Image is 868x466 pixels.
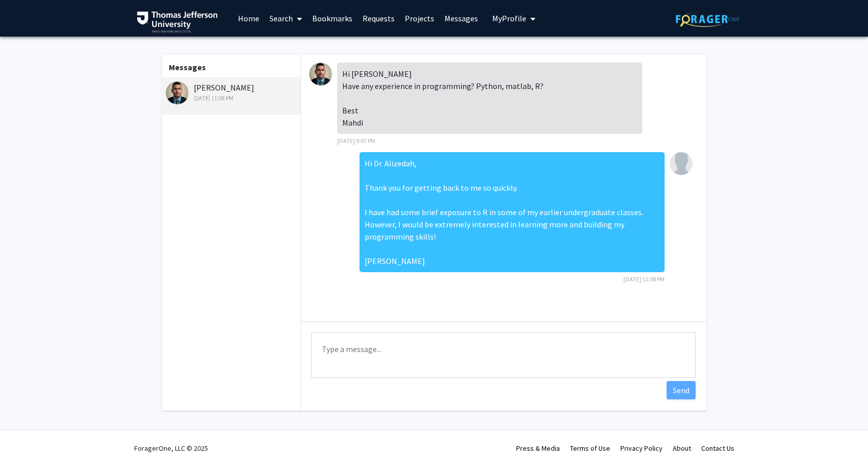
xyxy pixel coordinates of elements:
[311,332,696,378] textarea: Message
[570,444,610,453] a: Terms of Use
[516,444,560,453] a: Press & Media
[134,430,208,466] div: ForagerOne, LLC © 2025
[400,1,439,36] a: Projects
[166,94,298,103] div: [DATE] 11:08 PM
[137,11,218,33] img: Thomas Jefferson University Logo
[8,420,43,458] iframe: Chat
[166,81,298,103] div: [PERSON_NAME]
[357,1,400,36] a: Requests
[264,1,307,36] a: Search
[620,444,663,453] a: Privacy Policy
[233,1,264,36] a: Home
[701,444,734,453] a: Contact Us
[670,152,693,175] img: Benjamin Lipchin
[673,444,691,453] a: About
[337,137,375,144] span: [DATE] 9:07 PM
[166,81,189,104] img: Mahdi Alizedah
[667,381,696,399] button: Send
[309,63,332,85] img: Mahdi Alizedah
[360,152,665,272] div: Hi Dr. Alizedah, Thank you for getting back to me so quickly. I have had some brief exposure to R...
[439,1,483,36] a: Messages
[623,275,665,283] span: [DATE] 11:08 PM
[337,63,642,134] div: Hi [PERSON_NAME] Have any experience in programming? Python, matlab, R? Best Mahdi
[676,11,739,27] img: ForagerOne Logo
[492,13,526,23] span: My Profile
[169,62,206,72] b: Messages
[307,1,357,36] a: Bookmarks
